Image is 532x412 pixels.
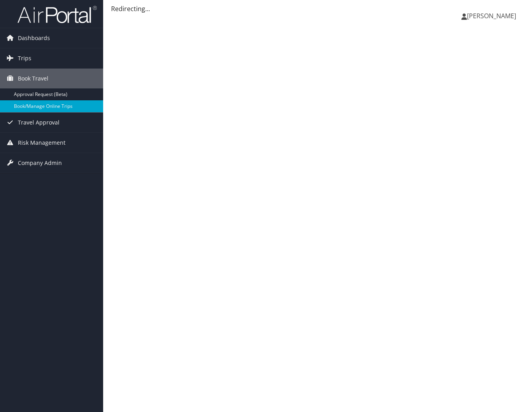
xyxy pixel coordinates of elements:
[18,28,50,48] span: Dashboards
[17,5,97,24] img: airportal-logo.png
[18,113,60,132] span: Travel Approval
[18,48,31,68] span: Trips
[461,4,524,28] a: [PERSON_NAME]
[18,153,62,173] span: Company Admin
[467,11,516,20] span: [PERSON_NAME]
[18,133,65,153] span: Risk Management
[18,69,48,88] span: Book Travel
[111,4,524,13] div: Redirecting...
